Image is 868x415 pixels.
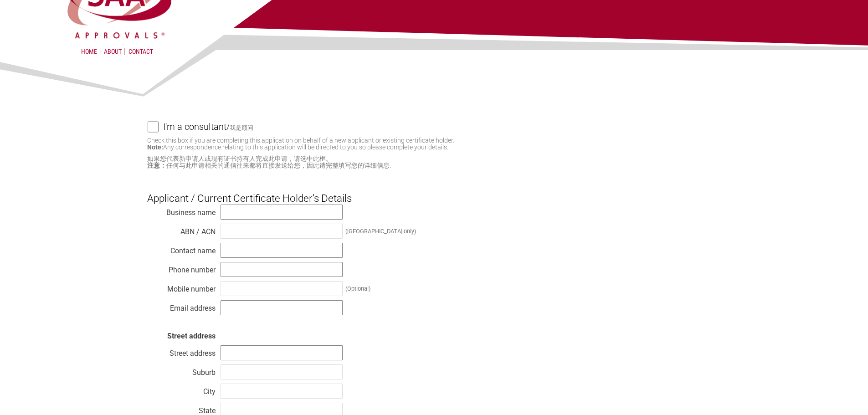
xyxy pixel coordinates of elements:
div: Suburb [147,366,216,375]
h4: I'm a consultant [163,117,226,137]
div: Business name [147,206,216,215]
div: ABN / ACN [147,225,216,234]
div: (Optional) [345,285,370,292]
div: Mobile number [147,282,216,292]
small: Check this box if you are completing this application on behalf of a new applicant or existing ce... [147,137,454,151]
div: City [147,385,216,394]
div: Contact name [147,244,216,253]
strong: Note: [147,143,163,151]
strong: Street address [167,332,216,340]
h3: Applicant / Current Certificate Holder’s Details [147,177,721,205]
div: ([GEOGRAPHIC_DATA] only) [345,228,416,235]
div: Phone number [147,263,216,272]
label: / [163,121,721,132]
a: About [101,48,125,55]
small: 我是顾问 [230,124,253,131]
div: State [147,404,216,413]
strong: 注意： [147,162,166,169]
small: 如果您代表新申请人或现有证书持有人完成此申请，请选中此框。 任何与此申请相关的通信往来都将直接发送给您，因此请完整填写您的详细信息. [147,155,721,169]
div: Street address [147,347,216,356]
a: Home [81,48,97,55]
a: Contact [128,48,153,55]
div: Email address [147,302,216,311]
